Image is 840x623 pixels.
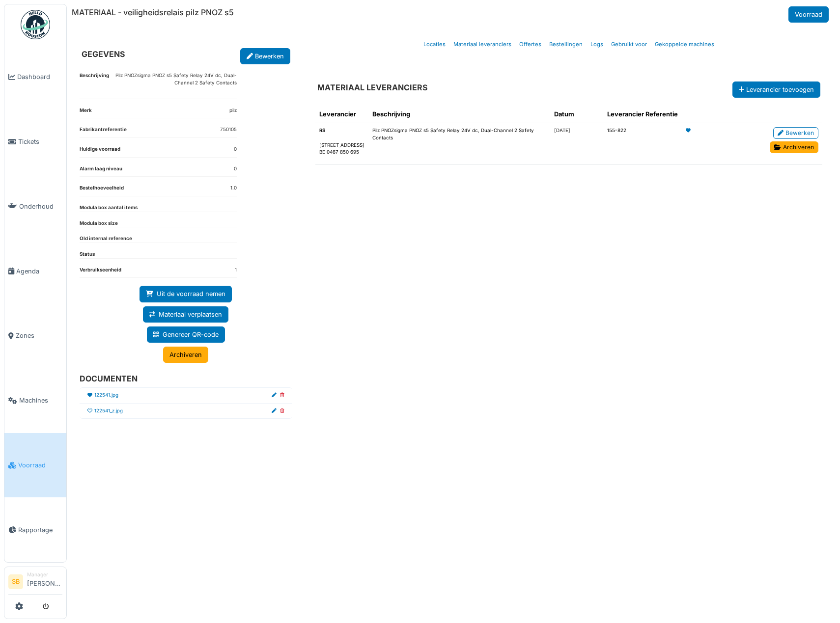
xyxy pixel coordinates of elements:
a: Gebruikt voor [607,33,651,56]
a: Bewerken [773,127,818,139]
th: Leverancier Referentie [603,106,682,123]
td: [DATE] [550,123,603,164]
img: Badge_color-CXgf-gQk.svg [21,10,50,39]
dt: Modula box aantal items [80,204,138,212]
dt: Alarm laag niveau [80,165,122,177]
a: Archiveren [163,347,208,363]
a: Zones [4,303,66,368]
a: Logs [587,33,607,56]
a: Rapportage [4,497,66,562]
dt: Bestelhoeveelheid [80,185,124,196]
dd: 0 [234,165,237,173]
a: 122541_z.jpg [94,407,123,415]
h6: GEGEVENS [82,50,125,59]
a: Genereer QR-code [147,326,225,343]
span: Voorraad [18,460,62,470]
a: Machines [4,368,66,433]
span: Tickets [18,137,62,146]
th: Beschrijving [368,106,550,123]
button: Leverancier toevoegen [732,81,820,98]
a: SB Manager[PERSON_NAME] [8,571,62,595]
span: Machines [19,396,62,405]
dt: Fabrikantreferentie [80,126,127,137]
a: Archiveren [770,141,818,153]
dd: 1 [235,267,237,274]
a: Tickets [4,109,66,174]
th: Datum [550,106,603,123]
span: Dashboard [17,72,62,81]
td: 155-822 [603,123,682,164]
li: SB [8,574,23,589]
a: Locaties [420,33,449,56]
div: Manager [27,571,62,578]
dd: 1.0 [230,185,237,192]
a: Bestellingen [545,33,587,56]
span: Agenda [16,267,62,276]
p: Pilz PNOZsigma PNOZ s5 Safety Relay 24V dc, Dual-Channel 2 Safety Contacts [372,127,546,141]
a: Dashboard [4,45,66,109]
h6: DOCUMENTEN [80,374,284,383]
dt: Modula box size [80,220,118,227]
dt: Huidige voorraad [80,146,120,157]
dd: [STREET_ADDRESS] BE 0467 850 695 [319,135,364,156]
li: [PERSON_NAME] [27,571,62,592]
a: Onderhoud [4,174,66,239]
a: Materiaal verplaatsen [143,306,228,323]
th: Leverancier [315,106,368,123]
dt: Old internal reference [80,235,132,243]
span: Onderhoud [19,202,62,211]
dt: Merk [80,107,92,118]
a: Gekoppelde machines [651,33,718,56]
a: Voorraad [788,6,829,23]
p: Pilz PNOZsigma PNOZ s5 Safety Relay 24V dc, Dual-Channel 2 Safety Contacts [109,72,237,86]
a: Offertes [515,33,545,56]
a: Agenda [4,239,66,303]
dd: 0 [234,146,237,153]
dt: Verbruikseenheid [80,267,121,278]
a: Uit de voorraad nemen [140,286,232,302]
dd: pilz [229,107,237,114]
dt: Beschrijving [80,72,109,98]
a: Bewerken [240,48,290,64]
span: Rapportage [18,525,62,535]
span: Zones [16,331,62,340]
a: Voorraad [4,433,66,498]
h6: MATERIAAL LEVERANCIERS [317,83,427,92]
a: Materiaal leveranciers [449,33,515,56]
a: 122541.jpg [94,392,118,399]
dt: RS [319,127,364,135]
h6: MATERIAAL - veiligheidsrelais pilz PNOZ s5 [72,8,234,17]
dd: 750105 [220,126,237,134]
dt: Status [80,251,95,258]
